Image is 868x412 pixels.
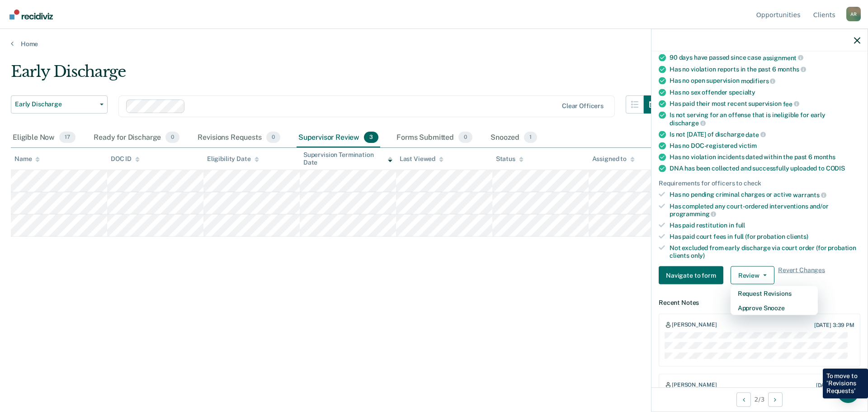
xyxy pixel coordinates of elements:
div: Snoozed [489,128,539,148]
span: clients) [787,232,808,240]
div: DOC ID [111,155,140,163]
div: Eligible Now [11,128,77,148]
div: DNA has been collected and successfully uploaded to [670,165,860,172]
div: Revisions Requests [196,128,282,148]
div: Dropdown Menu [731,286,818,315]
div: Has completed any court-ordered interventions and/or [670,202,860,218]
div: [PERSON_NAME] [672,381,717,388]
span: discharge [670,119,706,126]
button: Review [731,266,774,284]
span: modifiers [741,77,776,84]
div: Name [14,155,40,163]
div: Not excluded from early discharge via court order (for probation clients [670,244,860,259]
div: Is not [DATE] of discharge [670,130,860,138]
div: Has no sex offender [670,88,860,96]
span: 0 [458,132,472,143]
button: Previous Opportunity [736,392,751,407]
span: warrants [793,191,826,198]
div: Status [496,155,524,163]
img: Recidiviz [9,9,53,19]
span: specialty [729,88,755,95]
div: Assigned to [592,155,635,163]
div: Ready for Discharge [92,128,181,148]
div: Clear officers [562,102,604,110]
span: 1 [524,132,537,143]
div: 90 days have passed since case [670,53,860,62]
div: Open Intercom Messenger [837,381,859,403]
span: victim [739,142,757,149]
div: Has no violation reports in the past 6 [670,65,860,73]
span: 17 [59,132,75,143]
span: fee [783,100,799,107]
button: Next Opportunity [768,392,783,407]
div: A R [846,7,861,21]
div: [DATE] 3:17 PM [816,382,854,388]
span: 0 [266,132,280,143]
div: Has no pending criminal charges or active [670,191,860,199]
div: Is not serving for an offense that is ineligible for early [670,111,860,127]
div: Supervisor Review [297,128,381,148]
a: Home [11,40,857,48]
div: Eligibility Date [207,155,259,163]
span: months [814,153,835,161]
span: assignment [763,54,803,61]
div: Has paid court fees in full (for probation [670,232,860,240]
div: Has no open supervision [670,77,860,85]
button: Approve Snooze [731,301,818,315]
span: date [745,131,765,138]
div: Forms Submitted [395,128,474,148]
div: [DATE] 3:39 PM [814,322,854,328]
span: Early Discharge [15,100,96,108]
div: Has no DOC-registered [670,142,860,150]
span: 0 [165,132,179,143]
button: Profile dropdown button [846,7,861,21]
div: 2 / 3 [651,387,868,411]
span: months [778,66,806,73]
div: Has paid their most recent supervision [670,99,860,108]
span: Revert Changes [778,266,825,284]
span: full [736,222,745,229]
button: Request Revisions [731,286,818,301]
button: Navigate to form [659,266,723,284]
a: Navigate to form link [659,266,727,284]
span: 3 [364,132,378,143]
div: Supervision Termination Date [303,151,392,166]
div: Has paid restitution in [670,222,860,229]
div: Early Discharge [11,62,662,88]
span: programming [670,210,716,218]
span: CODIS [826,165,845,172]
div: Requirements for officers to check [659,180,860,187]
div: [PERSON_NAME] [672,322,717,329]
div: Has no violation incidents dated within the past 6 [670,153,860,161]
span: only) [691,251,705,259]
dt: Recent Notes [659,299,860,307]
div: Last Viewed [400,155,443,163]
